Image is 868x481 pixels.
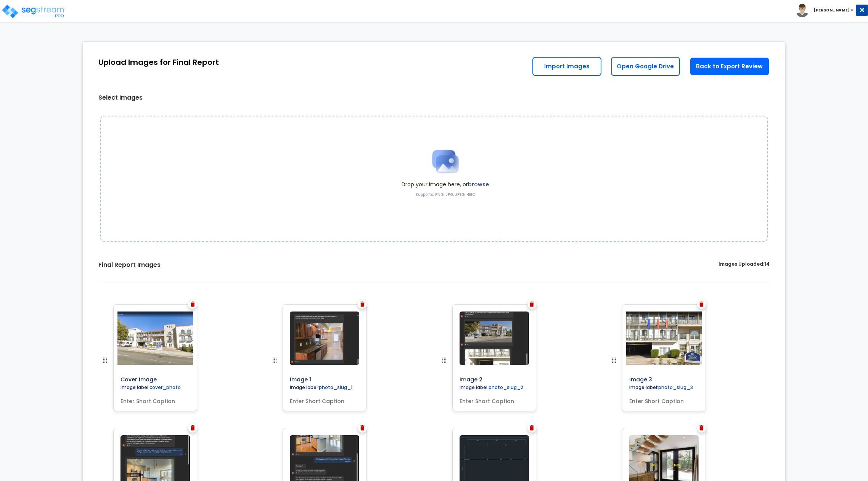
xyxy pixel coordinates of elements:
[191,425,195,431] img: Trash Icon
[699,425,704,431] img: Trash Icon
[489,384,523,391] label: photo_slug_2
[270,356,279,365] img: drag handle
[98,261,161,270] label: Final Report Images
[287,384,355,392] label: Image label:
[457,384,526,392] label: Image label:
[609,356,619,365] img: drag handle
[360,302,365,307] img: Trash Icon
[100,356,109,365] img: drag handle
[98,94,143,102] label: Select Images
[530,425,534,431] img: Trash Icon
[626,384,696,392] label: Image label:
[468,181,489,188] label: browse
[402,181,489,188] span: Drop your image here, or
[191,302,195,307] img: Trash Icon
[457,394,532,405] input: Enter Short Caption
[611,57,680,76] a: Open Google Drive
[658,384,693,391] label: photo_slug_3
[532,57,601,76] a: Import Images
[440,356,449,365] img: drag handle
[699,302,704,307] img: Trash Icon
[426,142,465,181] img: Upload Icon
[764,261,770,267] span: 14
[287,394,362,405] input: Enter Short Caption
[719,261,770,270] label: Images Uploaded:
[360,425,365,431] img: Trash Icon
[1,4,66,19] img: logo_pro_r.png
[530,302,534,307] img: Trash Icon
[415,192,475,197] label: Supports: PNG, JPG, JPEG, HEIC
[626,394,702,405] input: Enter Short Caption
[814,7,850,13] b: [PERSON_NAME]
[117,394,193,405] input: Enter Short Caption
[796,4,809,17] img: avatar.png
[117,384,184,392] label: Image label:
[98,57,219,68] div: Upload Images for Final Report
[149,384,181,391] label: cover_photo
[319,384,352,391] label: photo_slug_1
[690,57,770,76] a: Back to Export Review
